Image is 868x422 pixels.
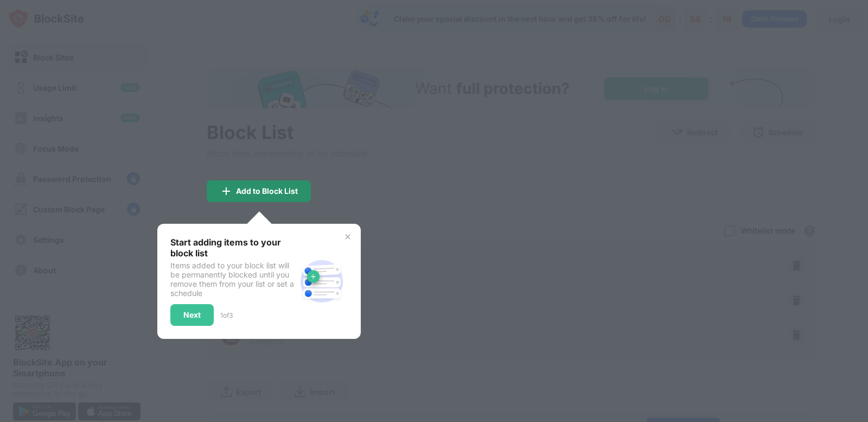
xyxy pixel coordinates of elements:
div: Items added to your block list will be permanently blocked until you remove them from your list o... [170,261,296,298]
div: Add to Block List [236,187,298,196]
img: block-site.svg [296,255,348,307]
img: x-button.svg [343,232,352,241]
div: Start adding items to your block list [170,237,296,259]
div: 1 of 3 [220,311,233,319]
div: Next [183,311,201,319]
